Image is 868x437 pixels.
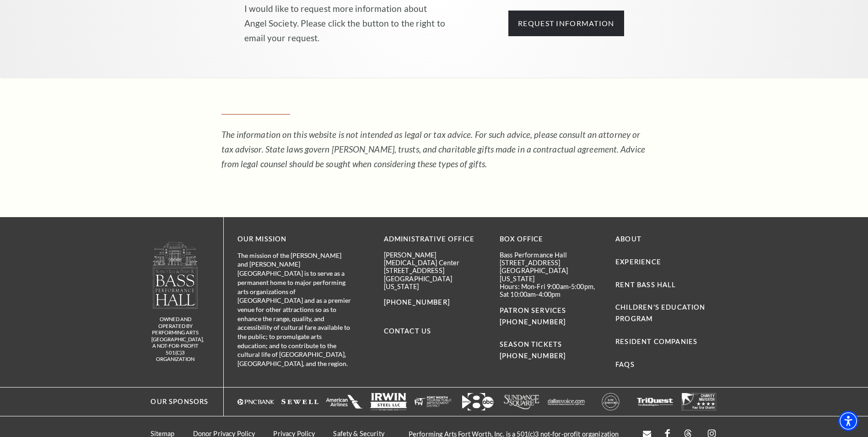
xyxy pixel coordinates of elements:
p: SEASON TICKETS [PHONE_NUMBER] [500,328,602,362]
a: Children's Education Program [615,303,705,322]
img: The image features a simple white background with text that appears to be a logo or brand name. [548,393,585,410]
img: The image is completely blank or white. [636,393,674,410]
a: The image features a simple white background with text that appears to be a logo or brand name. -... [548,393,585,410]
p: Our Sponsors [142,396,208,408]
p: Bass Performance Hall [500,251,602,259]
img: Logo of Sundance Square, featuring stylized text in white. [503,393,540,410]
a: Contact Us [384,327,431,335]
p: owned and operated by Performing Arts [GEOGRAPHIC_DATA], A NOT-FOR-PROFIT 501(C)3 ORGANIZATION [151,316,199,363]
a: FAQs [615,361,635,368]
img: The image is completely blank or white. [281,393,318,410]
a: Logo of Irwin Steel LLC, featuring the company name in bold letters with a simple design. - open ... [370,393,407,410]
a: A circular logo with the text "KIM CLASSIFIED" in the center, featuring a bold, modern design. - ... [592,393,629,410]
p: PATRON SERVICES [PHONE_NUMBER] [500,305,602,328]
p: OUR MISSION [237,234,352,245]
a: Experience [615,258,661,266]
a: The image is completely blank or white. - open in a new tab [326,393,363,410]
img: A circular logo with the text "KIM CLASSIFIED" in the center, featuring a bold, modern design. [592,393,629,410]
p: BOX OFFICE [500,234,602,245]
img: Logo featuring the number "8" with an arrow and "abc" in a modern design. [459,393,496,410]
p: I would like to request more information about Angel Society. Please click the button to the righ... [244,1,449,45]
a: The image is completely blank or white. - open in a new tab [636,393,674,410]
div: Accessibility Menu [838,411,858,431]
p: Administrative Office [384,234,486,245]
a: The image is completely blank or white. - open in a new tab [681,393,718,410]
img: The image is completely blank or white. [326,393,363,410]
a: Logo featuring the number "8" with an arrow and "abc" in a modern design. - open in a new tab [459,393,496,410]
a: The image is completely blank or white. - open in a new tab [281,393,318,410]
p: [GEOGRAPHIC_DATA][US_STATE] [500,267,602,283]
p: [STREET_ADDRESS] [500,259,602,267]
img: owned and operated by Performing Arts Fort Worth, A NOT-FOR-PROFIT 501(C)3 ORGANIZATION [152,241,199,309]
a: Resident Companies [615,338,697,345]
p: The mission of the [PERSON_NAME] and [PERSON_NAME][GEOGRAPHIC_DATA] is to serve as a permanent ho... [237,251,352,368]
a: Rent Bass Hall [615,281,676,289]
p: [GEOGRAPHIC_DATA][US_STATE] [384,275,486,291]
a: send an email to angelsociety@basshall.com [508,11,624,36]
img: The image is completely blank or white. [681,393,718,410]
p: [PERSON_NAME][MEDICAL_DATA] Center [384,251,486,267]
em: The information on this website is not intended as legal or tax advice. For such advice, please c... [221,129,645,169]
img: Logo of PNC Bank in white text with a triangular symbol. [237,393,275,410]
img: The image is completely blank or white. [415,393,452,410]
p: [STREET_ADDRESS] [384,267,486,274]
a: Logo of PNC Bank in white text with a triangular symbol. - open in a new tab - target website may... [237,393,275,410]
img: Logo of Irwin Steel LLC, featuring the company name in bold letters with a simple design. [370,393,407,410]
a: About [615,235,642,243]
p: Hours: Mon-Fri 9:00am-5:00pm, Sat 10:00am-4:00pm [500,283,602,299]
a: Logo of Sundance Square, featuring stylized text in white. - open in a new tab [503,393,540,410]
p: [PHONE_NUMBER] [384,297,486,308]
